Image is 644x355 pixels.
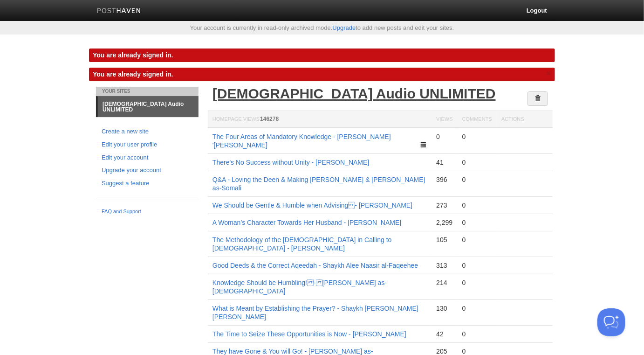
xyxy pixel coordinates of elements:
a: Knowledge Should be Humbling! - [PERSON_NAME] as-[DEMOGRAPHIC_DATA] [212,279,387,295]
div: 41 [436,158,452,167]
div: 0 [462,330,492,338]
div: 0 [462,261,492,270]
div: 42 [436,330,452,338]
iframe: Help Scout Beacon - Open [597,308,625,336]
span: 146278 [260,116,279,122]
a: Q&A - Loving the Deen & Making [PERSON_NAME] & [PERSON_NAME] as-Somali [212,176,425,192]
a: The Four Areas of Mandatory Knowledge - [PERSON_NAME] '[PERSON_NAME] [212,133,391,149]
div: 105 [436,236,452,244]
div: 0 [462,132,492,141]
div: 0 [462,278,492,287]
a: × [544,68,553,79]
span: You are already signed in. [93,70,173,78]
div: 396 [436,175,452,184]
a: [DEMOGRAPHIC_DATA] Audio UNLIMITED [98,97,199,117]
a: The Time to Seize These Opportunities is Now - [PERSON_NAME] [212,330,406,338]
li: Your Sites [96,87,199,96]
a: A Woman’s Character Towards Her Husband - [PERSON_NAME] [212,219,401,226]
div: 0 [462,175,492,184]
a: Create a new site [102,127,193,137]
a: Edit your user profile [102,140,193,150]
div: 0 [436,132,452,141]
a: What is Meant by Establishing the Prayer? - Shaykh [PERSON_NAME] [PERSON_NAME] [212,305,418,320]
div: 0 [462,158,492,167]
div: 130 [436,304,452,313]
th: Views [432,111,457,128]
a: The Methodology of the [DEMOGRAPHIC_DATA] in Calling to [DEMOGRAPHIC_DATA] - [PERSON_NAME] [212,236,392,252]
a: We Should be Gentle & Humble when Advising - [PERSON_NAME] [212,202,412,209]
div: 0 [462,201,492,209]
th: Comments [458,111,497,128]
div: 313 [436,261,452,270]
div: 0 [462,304,492,313]
div: 214 [436,278,452,287]
a: Good Deeds & the Correct Aqeedah - Shaykh Alee Naasir al-Faqeehee [212,262,418,269]
div: You are already signed in. [89,49,555,62]
a: FAQ and Support [102,208,193,216]
div: 0 [462,218,492,227]
a: Suggest a feature [102,179,193,188]
img: Posthaven-bar [97,8,141,15]
th: Actions [497,111,553,128]
div: 0 [462,236,492,244]
a: Upgrade your account [102,166,193,175]
div: 2,299 [436,218,452,227]
a: There's No Success without Unity - [PERSON_NAME] [212,159,369,166]
div: 273 [436,201,452,209]
a: Edit your account [102,153,193,163]
a: Upgrade [333,24,356,31]
a: [DEMOGRAPHIC_DATA] Audio UNLIMITED [212,86,496,101]
div: Your account is currently in read-only archived mode. to add new posts and edit your sites. [89,25,555,31]
th: Homepage Views [208,111,432,128]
